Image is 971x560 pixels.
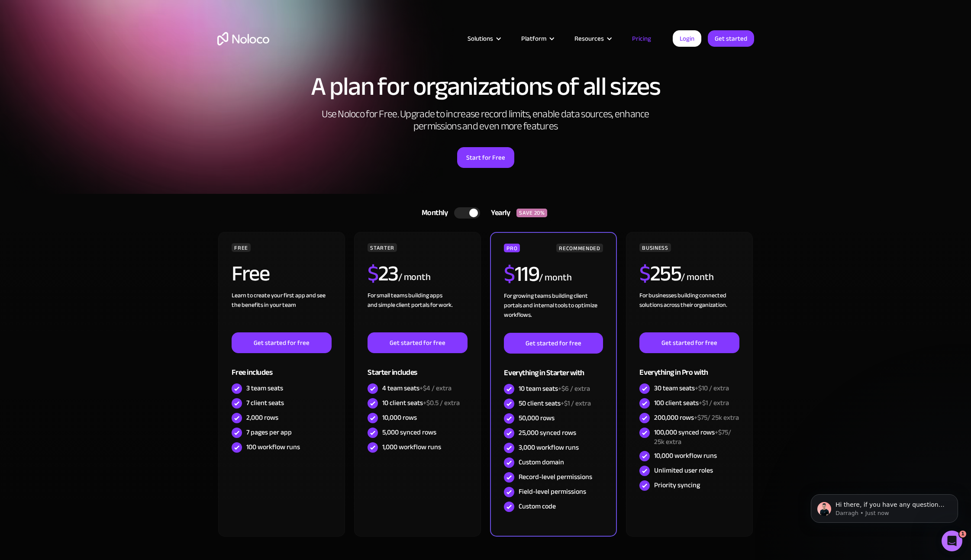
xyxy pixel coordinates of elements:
[654,426,731,448] span: +$75/ 25k extra
[695,382,729,395] span: +$10 / extra
[504,291,603,333] div: For growing teams building client portals and internal tools to optimize workflows.
[411,206,455,219] div: Monthly
[519,428,576,438] div: 25,000 synced rows
[504,254,515,294] span: $
[798,476,971,537] iframe: Intercom notifications message
[654,413,739,422] div: 200,000 rows
[382,398,460,408] div: 10 client seats
[368,353,467,381] div: Starter includes
[654,398,729,408] div: 100 client seats
[232,291,331,332] div: Learn to create your first app and see the benefits in your team ‍
[246,383,283,393] div: 3 team seats
[539,271,571,285] div: / month
[639,253,650,294] span: $
[368,332,467,353] a: Get started for free
[519,413,555,423] div: 50,000 rows
[419,382,452,395] span: +$4 / extra
[673,30,701,47] a: Login
[232,353,331,381] div: Free includes
[423,396,460,409] span: +$0.5 / extra
[694,411,739,424] span: +$75/ 25k extra
[556,244,603,252] div: RECOMMENDED
[232,332,331,353] a: Get started for free
[558,382,590,395] span: +$6 / extra
[246,398,284,408] div: 7 client seats
[368,253,378,294] span: $
[639,291,739,332] div: For businesses building connected solutions across their organization. ‍
[504,333,603,354] a: Get started for free
[368,291,467,332] div: For small teams building apps and simple client portals for work. ‍
[382,413,417,422] div: 10,000 rows
[232,263,269,284] h2: Free
[217,32,269,45] a: home
[246,442,300,452] div: 100 workflow runs
[516,209,547,217] div: SAVE 20%
[699,396,729,409] span: +$1 / extra
[246,413,278,422] div: 2,000 rows
[574,33,604,44] div: Resources
[639,243,671,252] div: BUSINESS
[313,108,659,132] h2: Use Noloco for Free. Upgrade to increase record limits, enable data sources, enhance permissions ...
[639,332,739,353] a: Get started for free
[639,263,681,284] h2: 255
[519,472,592,482] div: Record-level permissions
[519,502,556,511] div: Custom code
[382,442,441,452] div: 1,000 workflow runs
[480,206,516,219] div: Yearly
[504,263,539,285] h2: 119
[368,243,397,252] div: STARTER
[654,383,729,393] div: 30 team seats
[504,244,520,252] div: PRO
[519,384,590,393] div: 10 team seats
[457,147,514,168] a: Start for Free
[654,428,739,447] div: 100,000 synced rows
[232,243,251,252] div: FREE
[639,353,739,381] div: Everything in Pro with
[504,354,603,382] div: Everything in Starter with
[681,270,713,284] div: / month
[942,531,962,551] iframe: Intercom live chat
[519,443,579,452] div: 3,000 workflow runs
[368,263,398,284] h2: 23
[382,383,452,393] div: 4 team seats
[708,30,754,47] a: Get started
[468,33,493,44] div: Solutions
[246,428,292,437] div: 7 pages per app
[519,457,564,467] div: Custom domain
[654,480,700,490] div: Priority syncing
[510,33,564,44] div: Platform
[382,428,436,437] div: 5,000 synced rows
[217,74,754,100] h1: A plan for organizations of all sizes
[621,33,662,44] a: Pricing
[654,451,717,460] div: 10,000 workflow runs
[564,33,621,44] div: Resources
[519,399,591,408] div: 50 client seats
[519,487,586,496] div: Field-level permissions
[561,397,591,410] span: +$1 / extra
[457,33,510,44] div: Solutions
[959,531,966,537] span: 1
[521,33,546,44] div: Platform
[654,466,713,475] div: Unlimited user roles
[398,270,431,284] div: / month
